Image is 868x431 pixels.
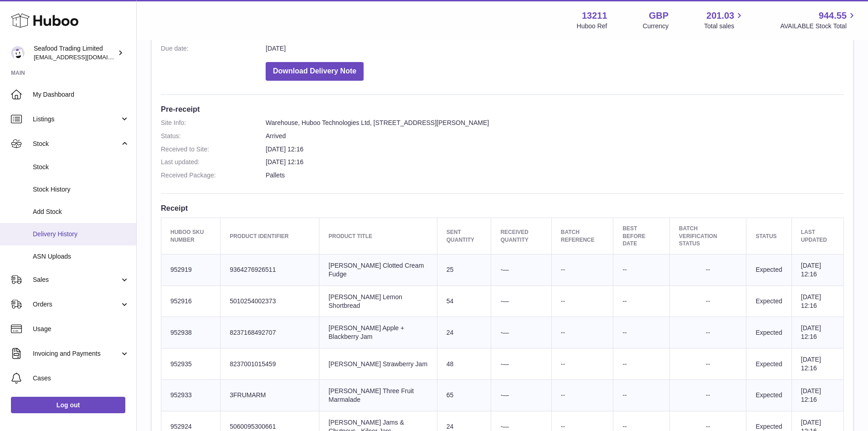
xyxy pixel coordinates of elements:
[746,254,791,286] td: Expected
[161,254,221,286] td: 952919
[643,22,669,31] div: Currency
[161,171,266,180] dt: Received Package:
[437,218,491,254] th: Sent Quantity
[161,317,221,348] td: 952938
[319,348,437,380] td: [PERSON_NAME] Strawberry Jam
[161,286,221,317] td: 952916
[791,348,843,380] td: [DATE] 12:16
[161,104,844,114] h3: Pre-receipt
[491,317,551,348] td: -—
[161,44,266,53] dt: Due date:
[11,397,125,413] a: Log out
[221,380,319,411] td: 3FRUMARM
[791,254,843,286] td: [DATE] 12:16
[319,254,437,286] td: [PERSON_NAME] Clotted Cream Fudge
[266,158,844,166] dd: [DATE] 12:16
[437,317,491,348] td: 24
[437,380,491,411] td: 65
[780,10,857,31] a: 944.55 AVAILABLE Stock Total
[746,317,791,348] td: Expected
[819,10,847,22] span: 944.55
[649,10,668,22] strong: GBP
[221,254,319,286] td: 9364276926511
[679,422,737,431] div: --
[706,10,734,22] span: 201.03
[161,218,221,254] th: Huboo SKU Number
[551,286,613,317] td: --
[266,62,364,81] button: Download Delivery Note
[161,158,266,166] dt: Last updated:
[33,252,129,261] span: ASN Uploads
[33,325,129,333] span: Usage
[679,328,737,337] div: --
[34,44,116,62] div: Seafood Trading Limited
[746,348,791,380] td: Expected
[613,380,670,411] td: --
[319,218,437,254] th: Product title
[33,208,129,216] span: Add Stock
[613,254,670,286] td: --
[551,380,613,411] td: --
[679,360,737,369] div: --
[266,44,844,53] dd: [DATE]
[491,286,551,317] td: -—
[746,286,791,317] td: Expected
[33,163,129,171] span: Stock
[491,348,551,380] td: -—
[33,140,120,148] span: Stock
[791,286,843,317] td: [DATE] 12:16
[266,119,844,127] dd: Warehouse, Huboo Technologies Ltd, [STREET_ADDRESS][PERSON_NAME]
[613,286,670,317] td: --
[679,391,737,400] div: --
[161,380,221,411] td: 952933
[551,218,613,254] th: Batch Reference
[33,275,120,284] span: Sales
[161,119,266,127] dt: Site Info:
[33,230,129,239] span: Delivery History
[266,145,844,154] dd: [DATE] 12:16
[613,348,670,380] td: --
[791,218,843,254] th: Last updated
[33,90,129,99] span: My Dashboard
[791,317,843,348] td: [DATE] 12:16
[319,286,437,317] td: [PERSON_NAME] Lemon Shortbread
[161,145,266,154] dt: Received to Site:
[551,317,613,348] td: --
[791,380,843,411] td: [DATE] 12:16
[491,380,551,411] td: -—
[266,132,844,140] dd: Arrived
[679,265,737,274] div: --
[780,22,857,31] span: AVAILABLE Stock Total
[221,286,319,317] td: 5010254002373
[551,254,613,286] td: --
[670,218,746,254] th: Batch Verification Status
[221,317,319,348] td: 8237168492707
[746,380,791,411] td: Expected
[437,254,491,286] td: 25
[11,46,25,60] img: online@rickstein.com
[491,254,551,286] td: -—
[704,10,745,31] a: 201.03 Total sales
[679,297,737,306] div: --
[161,348,221,380] td: 952935
[491,218,551,254] th: Received Quantity
[33,115,120,124] span: Listings
[319,380,437,411] td: [PERSON_NAME] Three Fruit Marmalade
[746,218,791,254] th: Status
[161,203,844,213] h3: Receipt
[551,348,613,380] td: --
[704,22,745,31] span: Total sales
[582,10,607,22] strong: 13211
[33,374,129,383] span: Cases
[266,171,844,180] dd: Pallets
[437,348,491,380] td: 48
[33,300,120,309] span: Orders
[33,185,129,194] span: Stock History
[437,286,491,317] td: 54
[33,349,120,358] span: Invoicing and Payments
[221,218,319,254] th: Product Identifier
[319,317,437,348] td: [PERSON_NAME] Apple + Blackberry Jam
[577,22,607,31] div: Huboo Ref
[613,317,670,348] td: --
[34,53,134,61] span: [EMAIL_ADDRESS][DOMAIN_NAME]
